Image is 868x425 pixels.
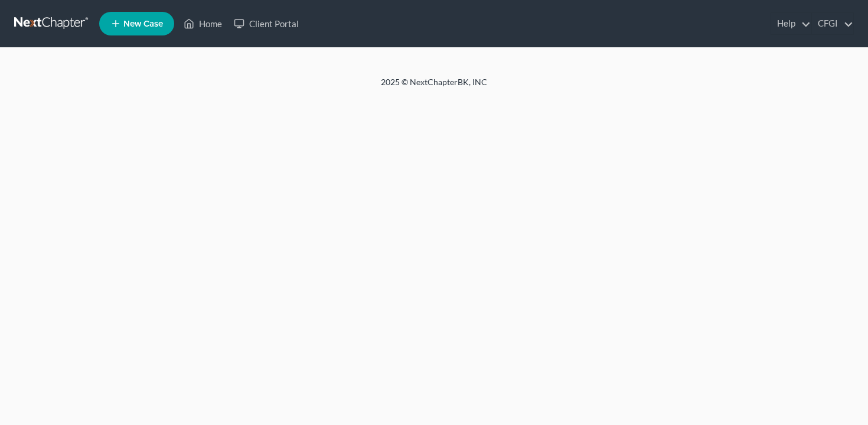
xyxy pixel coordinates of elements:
a: Home [178,13,228,34]
div: 2025 © NextChapterBK, INC [97,76,771,98]
a: CFGI [812,13,853,34]
new-legal-case-button: New Case [99,12,174,35]
a: Client Portal [228,13,305,34]
a: Help [771,13,811,34]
